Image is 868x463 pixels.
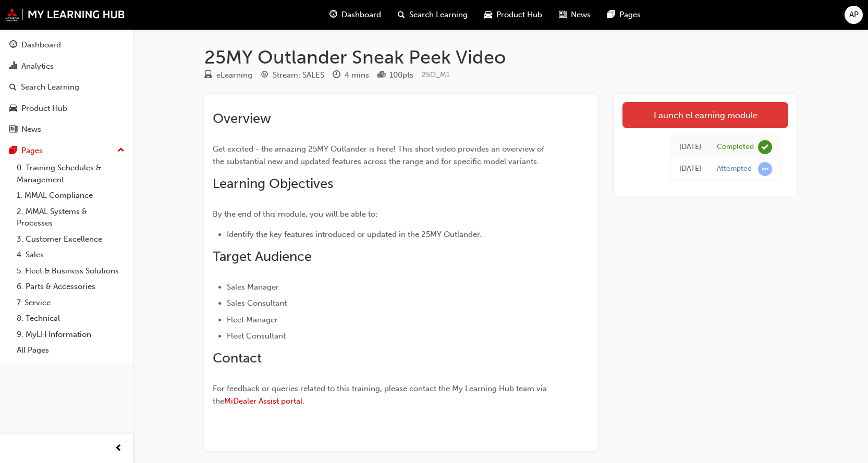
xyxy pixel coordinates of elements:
span: prev-icon [115,442,123,455]
div: Dashboard [21,39,61,51]
a: Analytics [4,57,129,76]
a: Launch eLearning module [622,102,788,128]
span: Identify the key features introduced or updated in the 25MY Outlander. [227,230,482,239]
div: Completed [717,142,754,152]
div: 100 pts [389,69,413,81]
span: learningRecordVerb_COMPLETE-icon [758,140,772,154]
span: news-icon [9,125,17,134]
div: Mon Aug 18 2025 10:01:14 GMT+0930 (Australian Central Standard Time) [679,141,701,153]
span: clock-icon [333,71,340,80]
span: Sales Manager [227,282,279,292]
a: Dashboard [4,35,129,55]
a: 5. Fleet & Business Solutions [13,263,129,279]
span: car-icon [9,104,17,114]
div: Stream [261,69,324,82]
span: Fleet Consultant [227,331,286,341]
div: Pages [21,145,43,157]
span: target-icon [261,71,268,80]
span: pages-icon [9,146,17,156]
span: Fleet Manager [227,315,278,324]
a: Search Learning [4,78,129,97]
div: Points [377,69,413,82]
div: Stream: SALES [273,69,324,81]
a: 3. Customer Excellence [13,231,129,247]
div: News [21,123,41,135]
a: News [4,120,129,139]
a: 0. Training Schedules & Management [13,160,129,187]
a: 8. Technical [13,310,129,327]
div: Product Hub [21,103,67,115]
div: Type [204,69,252,82]
span: Learning resource code [422,70,450,79]
span: news-icon [559,8,567,21]
button: AP [845,6,863,24]
span: News [571,9,591,21]
h1: 25MY Outlander Sneak Peek Video [204,46,797,69]
div: Mon Aug 18 2025 09:54:41 GMT+0930 (Australian Central Standard Time) [679,163,701,175]
a: 4. Sales [13,247,129,263]
a: 2. MMAL Systems & Processes [13,204,129,231]
a: news-iconNews [551,4,599,26]
a: pages-iconPages [599,4,649,26]
a: 9. MyLH Information [13,327,129,343]
a: 1. MMAL Compliance [13,187,129,204]
div: Analytics [21,60,54,72]
span: AP [849,9,859,21]
span: Product Hub [496,9,542,21]
span: pages-icon [607,8,615,21]
span: Learning Objectives [213,176,333,192]
button: DashboardAnalyticsSearch LearningProduct HubNews [4,33,129,141]
span: Contact [213,350,262,366]
span: Pages [619,9,641,21]
span: guage-icon [329,8,337,21]
button: Pages [4,141,129,160]
span: chart-icon [9,62,17,71]
span: search-icon [398,8,405,21]
div: eLearning [216,69,252,81]
div: 4 mins [345,69,369,81]
a: All Pages [13,342,129,358]
a: MiDealer Assist portal [224,396,302,406]
span: Target Audience [213,248,312,265]
div: Attempted [717,164,752,174]
span: Dashboard [341,9,381,21]
span: Overview [213,110,271,127]
span: By the end of this module, you will be able to: [213,209,377,219]
span: learningResourceType_ELEARNING-icon [204,71,212,80]
div: Search Learning [21,81,79,93]
span: podium-icon [377,71,385,80]
span: car-icon [484,8,492,21]
span: Sales Consultant [227,298,287,308]
a: 6. Parts & Accessories [13,279,129,295]
span: learningRecordVerb_ATTEMPT-icon [758,162,772,176]
a: search-iconSearch Learning [389,4,476,26]
span: Get excited - the amazing 25MY Outlander is here! This short video provides an overview of the su... [213,144,546,166]
span: up-icon [117,144,125,157]
a: car-iconProduct Hub [476,4,551,26]
div: Duration [333,69,369,82]
a: guage-iconDashboard [321,4,389,26]
a: 7. Service [13,295,129,311]
img: mmal [5,8,125,21]
span: guage-icon [9,41,17,50]
span: Search Learning [409,9,468,21]
span: . [302,396,304,406]
span: search-icon [9,83,17,92]
span: For feedback or queries related to this training, please contact the My Learning Hub team via the [213,384,549,406]
a: Product Hub [4,99,129,118]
